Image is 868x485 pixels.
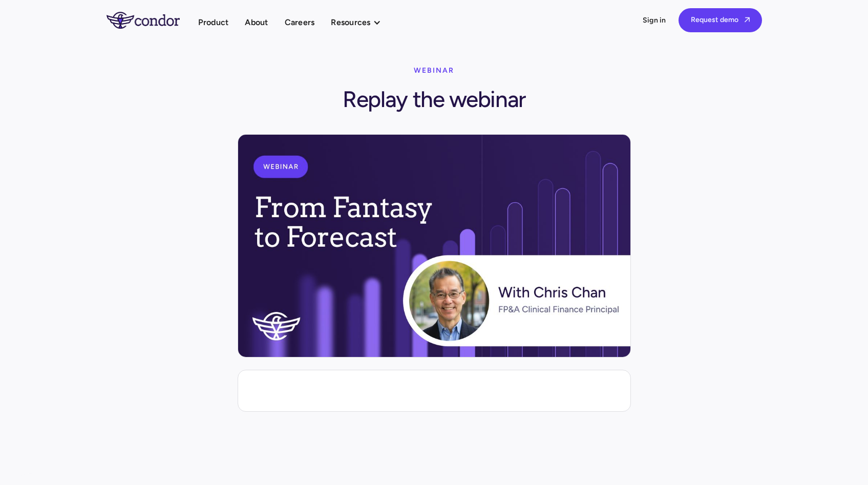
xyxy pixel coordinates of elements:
div: Resources [331,15,370,29]
a: Request demo [679,8,762,32]
a: home [107,12,198,28]
div: Resources [331,15,391,29]
a: Careers [285,15,315,29]
span:  [745,16,750,23]
a: Product [198,15,229,29]
h1: Replay the webinar [343,81,525,114]
a: Sign in [643,15,666,26]
a: About [245,15,268,29]
div: Webinar [414,60,454,81]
